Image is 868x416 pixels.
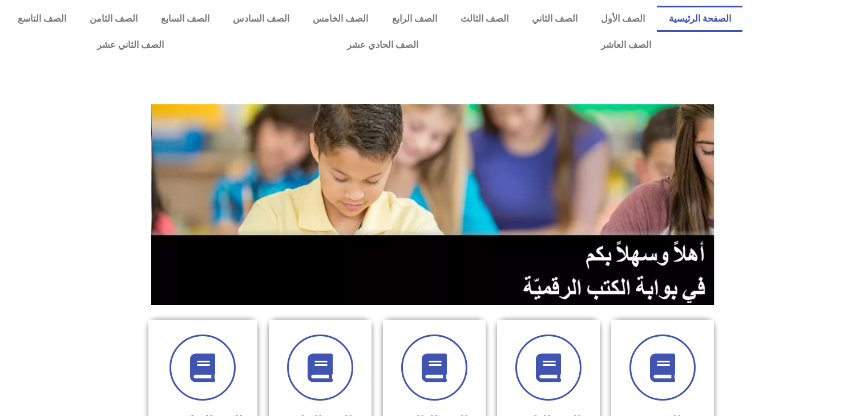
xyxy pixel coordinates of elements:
a: الصف التاسع [6,6,78,32]
a: الصف الحادي عشر [255,32,509,58]
a: الصف العاشر [510,32,742,58]
a: الصف الرابع [380,6,449,32]
a: الصف الثاني عشر [6,32,255,58]
a: الصف الثالث [449,6,520,32]
a: الصف الخامس [301,6,380,32]
a: الصف الثاني [520,6,589,32]
a: الصفحة الرئيسية [657,6,742,32]
a: الصف الثامن [78,6,149,32]
a: الصف السابع [149,6,221,32]
a: الصف الأول [590,6,657,32]
a: الصف السادس [221,6,301,32]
